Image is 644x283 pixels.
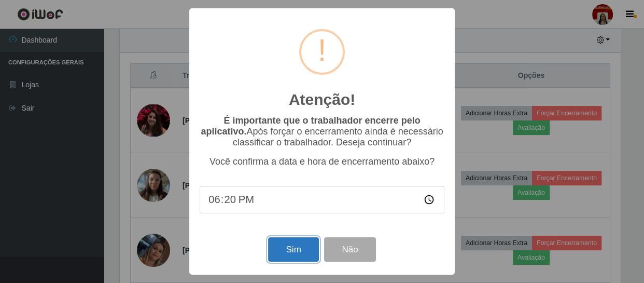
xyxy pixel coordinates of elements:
[324,237,375,262] button: Não
[201,115,420,137] b: É importante que o trabalhador encerre pelo aplicativo.
[200,115,444,148] p: Após forçar o encerramento ainda é necessário classificar o trabalhador. Deseja continuar?
[268,237,318,262] button: Sim
[289,90,355,109] h2: Atenção!
[200,156,444,167] p: Você confirma a data e hora de encerramento abaixo?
